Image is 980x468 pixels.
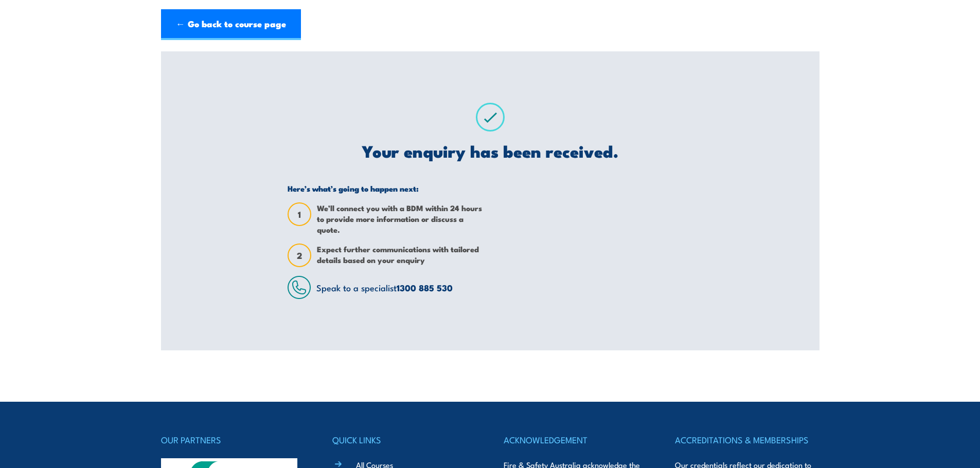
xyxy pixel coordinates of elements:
h4: ACKNOWLEDGEMENT [504,433,648,447]
h4: OUR PARTNERS [161,433,305,447]
h4: QUICK LINKS [332,433,476,447]
h4: ACCREDITATIONS & MEMBERSHIPS [675,433,819,447]
a: ← Go back to course page [161,9,301,40]
span: We’ll connect you with a BDM within 24 hours to provide more information or discuss a quote. [317,202,483,235]
h2: Your enquiry has been received. [288,143,692,158]
span: Expect further communications with tailored details based on your enquiry [317,244,483,267]
h5: Here’s what’s going to happen next: [288,183,483,193]
span: Speak to a specialist [316,281,453,294]
span: 1 [289,209,310,220]
a: 1300 885 530 [397,281,453,294]
span: 2 [289,250,310,261]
